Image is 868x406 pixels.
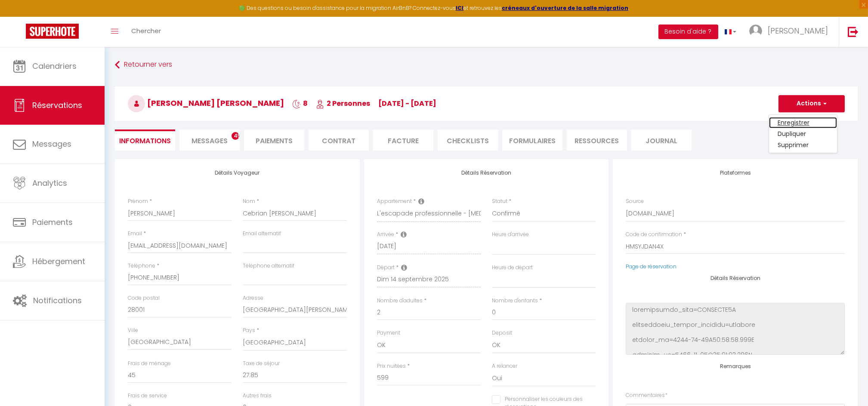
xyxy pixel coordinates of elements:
[848,26,859,37] img: logout
[377,329,400,337] label: Payment
[743,17,839,47] a: ... [PERSON_NAME]
[309,129,369,151] li: Contrat
[769,117,837,128] a: Enregistrer
[626,363,845,369] h4: Remarques
[492,362,517,370] label: A relancer
[125,17,167,47] a: Chercher
[567,129,627,151] li: Ressources
[128,170,347,176] h4: Détails Voyageur
[192,136,228,146] span: Messages
[626,197,644,206] label: Source
[378,98,436,108] span: [DATE] - [DATE]
[243,294,263,302] label: Adresse
[244,129,304,151] li: Paiements
[377,362,406,370] label: Prix nuitées
[115,129,175,151] li: Informations
[128,294,160,302] label: Code postal
[128,197,148,206] label: Prénom
[32,100,82,111] span: Réservations
[769,128,837,139] a: Dupliquer
[502,129,562,151] li: FORMULAIRES
[292,98,308,108] span: 8
[377,170,596,176] h4: Détails Réservation
[243,326,255,335] label: Pays
[377,231,394,239] label: Arrivée
[492,231,529,239] label: Heure d'arrivée
[626,263,676,270] a: Page de réservation
[626,231,682,239] label: Code de confirmation
[128,392,167,400] label: Frais de service
[626,170,845,176] h4: Plateformes
[128,98,284,108] span: [PERSON_NAME] [PERSON_NAME]
[438,129,498,151] li: CHECKLISTS
[377,197,412,206] label: Appartement
[32,256,85,267] span: Hébergement
[778,95,845,112] button: Actions
[32,217,73,228] span: Paiements
[377,297,423,305] label: Nombre d'adultes
[33,295,82,306] span: Notifications
[131,26,161,35] span: Chercher
[502,4,628,12] a: créneaux d'ouverture de la salle migration
[373,129,433,151] li: Facture
[128,360,171,368] label: Frais de ménage
[232,132,239,140] span: 45
[658,25,718,39] button: Besoin d'aide ?
[243,360,280,368] label: Taxe de séjour
[243,230,281,238] label: Email alternatif
[492,264,533,272] label: Heure de départ
[316,98,370,108] span: 2 Personnes
[626,275,845,281] h4: Détails Réservation
[626,391,667,400] label: Commentaires
[243,392,272,400] label: Autres frais
[492,197,507,206] label: Statut
[128,230,142,238] label: Email
[243,262,294,270] label: Téléphone alternatif
[32,178,67,188] span: Analytics
[492,297,538,305] label: Nombre d'enfants
[243,197,255,206] label: Nom
[32,138,71,149] span: Messages
[32,61,77,71] span: Calendriers
[128,262,155,270] label: Téléphone
[128,326,138,335] label: Ville
[115,57,858,73] a: Retourner vers
[7,3,33,29] button: Ouvrir le widget de chat LiveChat
[769,139,837,151] a: Supprimer
[377,264,395,272] label: Départ
[492,329,512,337] label: Deposit
[749,25,762,37] img: ...
[456,4,463,12] a: ICI
[768,25,828,36] span: [PERSON_NAME]
[631,129,692,151] li: Journal
[26,24,79,39] img: Super Booking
